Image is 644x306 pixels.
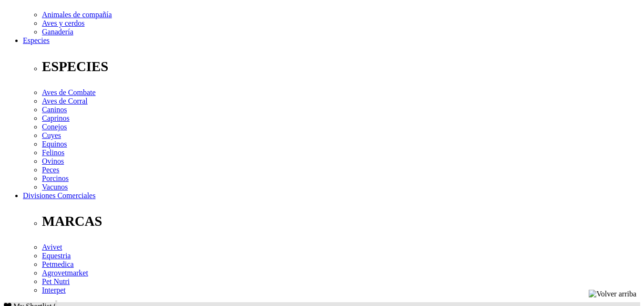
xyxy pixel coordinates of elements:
[42,59,640,74] p: ESPECIES
[42,148,64,157] a: Felinos
[589,290,636,298] img: Volver arriba
[42,97,88,105] a: Aves de Corral
[42,114,70,122] a: Caprinos
[42,183,68,191] a: Vacunos
[42,157,64,165] a: Ovinos
[42,140,67,148] a: Equinos
[42,28,73,36] a: Ganadería
[42,11,112,19] a: Animales de compañía
[5,202,164,301] iframe: Brevo live chat
[42,166,59,174] a: Peces
[42,88,96,96] a: Aves de Combate
[42,174,69,182] a: Porcinos
[42,19,84,27] a: Aves y cerdos
[42,131,61,139] a: Cuyes
[23,191,95,200] a: Divisiones Comerciales
[23,36,50,44] a: Especies
[42,106,67,114] a: Caninos
[42,213,640,229] p: MARCAS
[42,123,67,131] a: Conejos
